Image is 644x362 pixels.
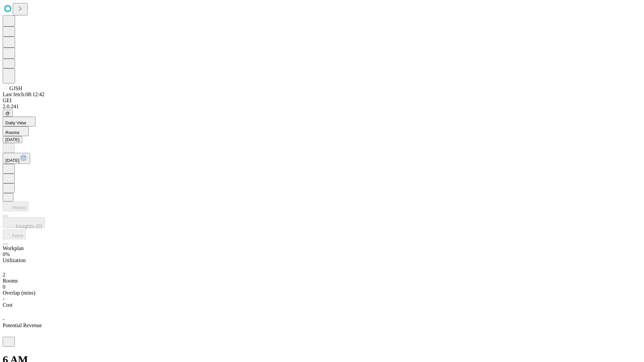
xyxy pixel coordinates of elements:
span: [DATE] [5,158,19,163]
span: @ [5,111,10,116]
span: 0 [3,284,5,290]
div: 2.0.241 [3,104,641,110]
span: - [3,316,4,322]
span: Rooms [5,130,19,135]
span: Daily View [5,120,26,125]
span: Overlap (mins) [3,290,35,296]
span: Utilization [3,257,25,263]
span: Last fetch: 08:12:42 [3,92,45,97]
button: Fetch [3,230,26,239]
span: Potential Revenue [3,322,42,328]
button: [DATE] [3,153,30,164]
span: 2 [3,272,5,278]
span: Cost [3,302,12,308]
span: Workplan [3,245,24,251]
button: Insights (0) [3,217,45,228]
button: Daily View [3,117,36,126]
span: - [3,296,4,302]
div: GEI [3,98,641,104]
button: [DATE] [3,136,22,143]
span: Rooms [3,278,18,284]
span: Insights (0) [16,224,42,229]
span: GJSH [9,85,22,91]
button: Predict [3,201,29,211]
span: 0% [3,251,10,257]
button: @ [3,110,13,117]
button: Rooms [3,126,29,136]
